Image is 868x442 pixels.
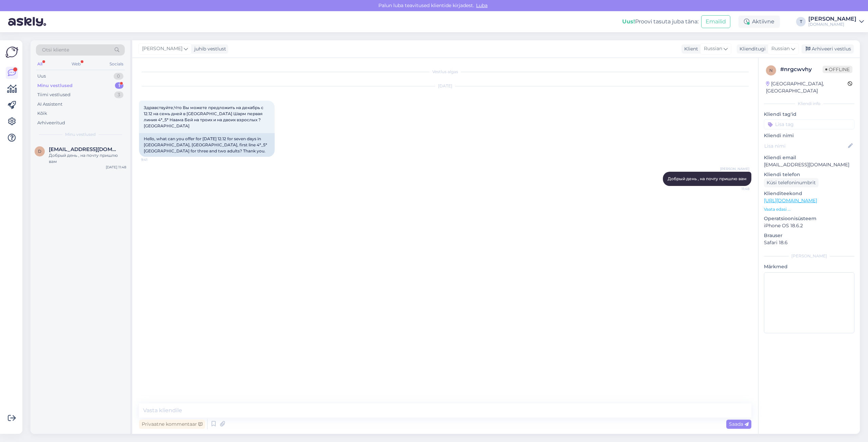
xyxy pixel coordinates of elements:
[37,110,47,117] div: Kõik
[144,105,264,128] span: Здравствуйте,Что Вы можете предложить на декабрь с 12.12 на семь дней в [GEOGRAPHIC_DATA] Шарм пе...
[764,171,854,178] p: Kliendi telefon
[764,101,854,107] div: Kliendi info
[70,60,82,68] div: Web
[141,157,166,162] span: 9:41
[764,119,854,129] input: Lisa tag
[764,111,854,118] p: Kliendi tag'id
[108,60,125,68] div: Socials
[764,222,854,229] p: iPhone OS 18.6.2
[802,44,854,54] div: Arhiveeri vestlus
[114,91,123,98] div: 3
[49,146,119,152] span: dpuusaag13@gmail.com
[764,190,854,197] p: Klienditeekond
[668,176,747,181] span: Добрый день , на почту пришлю вам
[720,166,749,171] span: [PERSON_NAME]
[738,16,780,28] div: Aktiivne
[38,149,41,154] span: d
[5,46,18,59] img: Askly Logo
[36,60,44,68] div: All
[780,65,823,73] div: # nrgcwvhy
[737,45,766,52] div: Klienditugi
[764,263,854,270] p: Märkmed
[808,16,856,22] div: [PERSON_NAME]
[622,18,635,25] b: Uus!
[139,83,751,89] div: [DATE]
[764,161,854,168] p: [EMAIL_ADDRESS][DOMAIN_NAME]
[139,420,205,429] div: Privaatne kommentaar
[37,82,73,89] div: Minu vestlused
[764,239,854,246] p: Safari 18.6
[764,154,854,161] p: Kliendi email
[764,206,854,212] p: Vaata edasi ...
[139,133,275,157] div: Hello, what can you offer for [DATE] 12.12 for seven days in [GEOGRAPHIC_DATA], [GEOGRAPHIC_DATA]...
[106,165,126,170] div: [DATE] 11:48
[764,142,847,150] input: Lisa nimi
[764,132,854,139] p: Kliendi nimi
[764,215,854,222] p: Operatsioonisüsteem
[764,253,854,259] div: [PERSON_NAME]
[142,45,182,52] span: [PERSON_NAME]
[49,152,126,165] div: Добрый день , на почту пришлю вам
[37,120,65,126] div: Arhiveeritud
[37,101,62,108] div: AI Assistent
[766,80,848,94] div: [GEOGRAPHIC_DATA], [GEOGRAPHIC_DATA]
[796,17,806,26] div: T
[764,178,818,187] div: Küsi telefoninumbrit
[729,421,749,427] span: Saada
[701,15,730,28] button: Emailid
[65,131,96,138] span: Minu vestlused
[764,197,817,204] a: [URL][DOMAIN_NAME]
[769,68,773,73] span: n
[808,22,856,27] div: [DOMAIN_NAME]
[139,69,751,75] div: Vestlus algas
[622,18,698,26] div: Proovi tasuta juba täna:
[764,232,854,239] p: Brauser
[771,45,790,52] span: Russian
[474,2,490,8] span: Luba
[115,82,123,89] div: 1
[37,91,71,98] div: Tiimi vestlused
[823,66,852,73] span: Offline
[114,73,123,80] div: 0
[682,45,698,52] div: Klient
[37,73,46,80] div: Uus
[724,186,749,191] span: 11:48
[808,16,864,27] a: [PERSON_NAME][DOMAIN_NAME]
[704,45,722,52] span: Russian
[42,46,69,54] span: Otsi kliente
[192,45,226,52] div: juhib vestlust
